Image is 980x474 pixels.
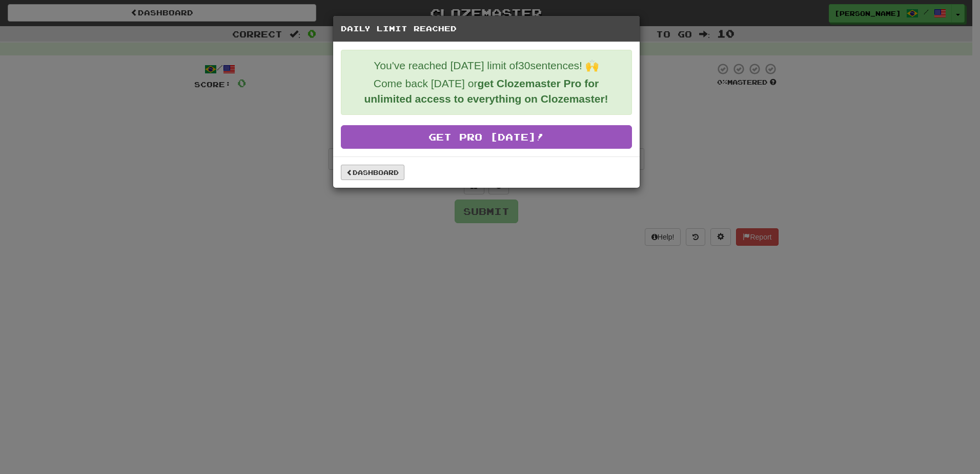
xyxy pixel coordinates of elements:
a: Get Pro [DATE]! [341,125,632,149]
strong: get Clozemaster Pro for unlimited access to everything on Clozemaster! [364,77,608,105]
a: Dashboard [341,165,404,180]
p: Come back [DATE] or [349,76,624,107]
p: You've reached [DATE] limit of 30 sentences! 🙌 [349,58,624,73]
h5: Daily Limit Reached [341,24,632,34]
